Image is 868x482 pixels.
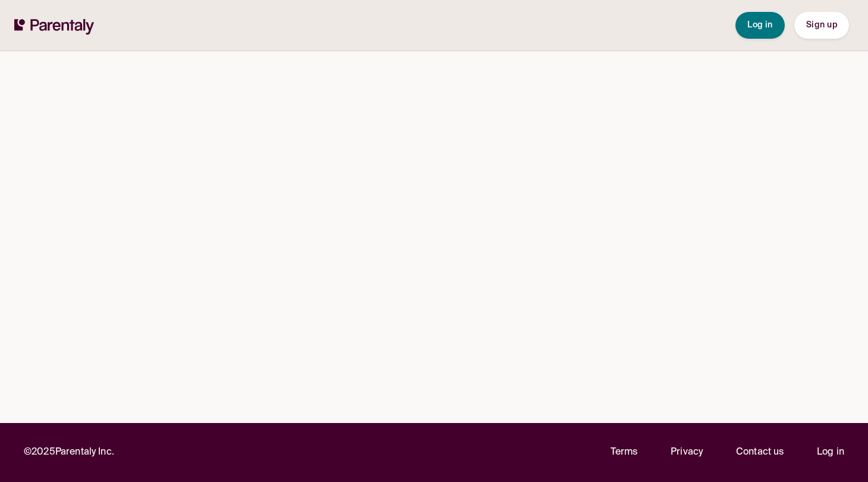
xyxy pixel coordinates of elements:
[735,12,785,39] button: Log in
[24,444,114,461] p: © 2025 Parentaly Inc.
[747,21,773,29] span: Log in
[806,21,837,29] span: Sign up
[794,12,849,39] button: Sign up
[611,444,638,461] a: Terms
[817,444,844,461] a: Log in
[736,444,784,461] p: Contact us
[671,444,703,461] a: Privacy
